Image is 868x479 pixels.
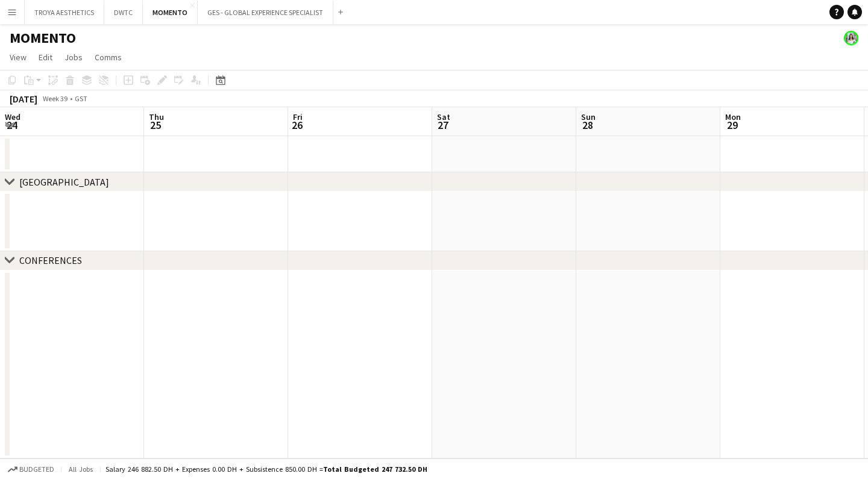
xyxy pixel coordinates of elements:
span: Budgeted [19,465,54,474]
a: Comms [90,49,127,65]
button: GES - GLOBAL EXPERIENCE SPECIALIST [198,1,333,24]
div: Salary 246 882.50 DH + Expenses 0.00 DH + Subsistence 850.00 DH = [105,465,427,474]
span: Thu [149,111,164,122]
button: TROYA AESTHETICS [25,1,104,24]
button: MOMENTO [143,1,198,24]
span: All jobs [66,465,95,474]
span: Total Budgeted 247 732.50 DH [323,465,427,474]
span: View [10,52,27,63]
span: Sun [581,111,596,122]
span: 24 [3,118,20,132]
span: Wed [5,111,20,122]
span: 28 [579,118,596,132]
button: Budgeted [6,463,56,476]
h1: MOMENTO [10,29,76,47]
app-user-avatar: Maristela Scott [844,31,858,45]
span: 29 [723,118,741,132]
span: Sat [437,111,450,122]
span: Fri [293,111,303,122]
span: 27 [435,118,450,132]
div: GST [75,94,87,103]
span: Edit [39,52,52,63]
span: Jobs [64,52,83,63]
span: Mon [725,111,741,122]
a: Edit [34,49,57,65]
span: 25 [147,118,164,132]
button: DWTC [104,1,143,24]
a: View [5,49,31,65]
span: Week 39 [40,94,70,103]
a: Jobs [60,49,87,65]
div: [DATE] [10,93,37,105]
span: Comms [95,52,122,63]
div: CONFERENCES [19,254,82,266]
div: [GEOGRAPHIC_DATA] [19,176,109,188]
span: 26 [291,118,303,132]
